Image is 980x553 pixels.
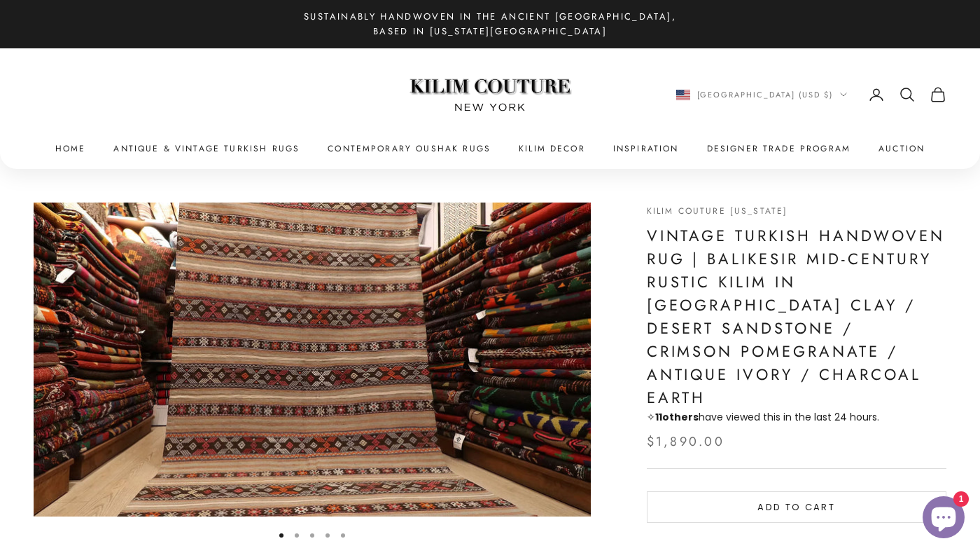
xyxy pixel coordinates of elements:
div: Item 1 of 5 [34,203,591,517]
button: Change country or currency [676,88,848,101]
a: Inspiration [613,142,679,156]
a: Contemporary Oushak Rugs [328,142,491,156]
span: 11 [655,410,662,424]
a: Designer Trade Program [707,142,851,156]
img: Logo of Kilim Couture New York [402,62,577,128]
button: Add to cart [647,491,946,522]
span: [GEOGRAPHIC_DATA] (USD $) [697,88,834,101]
h1: Vintage Turkish Handwoven Rug | Balikesir Mid-Century Rustic Kilim in [GEOGRAPHIC_DATA] Clay / De... [647,224,946,409]
nav: Primary navigation [34,142,946,156]
a: Antique & Vintage Turkish Rugs [113,142,300,156]
inbox-online-store-chat: Shopify online store chat [918,496,969,542]
summary: Kilim Decor [519,142,585,156]
a: Auction [878,142,925,156]
p: Sustainably Handwoven in the Ancient [GEOGRAPHIC_DATA], Based in [US_STATE][GEOGRAPHIC_DATA] [294,9,686,39]
strong: others [655,410,699,424]
a: Home [55,142,86,156]
a: Kilim Couture [US_STATE] [647,205,788,217]
p: ✧ have viewed this in the last 24 hours. [647,409,946,425]
img: Vintage Turkish Mid-Century Rustic Kilim, handwoven by Anatolian artisans. Featuring traditional ... [34,203,591,517]
sale-price: $1,890.00 [647,432,724,452]
img: United States [676,90,690,100]
nav: Secondary navigation [676,86,947,103]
